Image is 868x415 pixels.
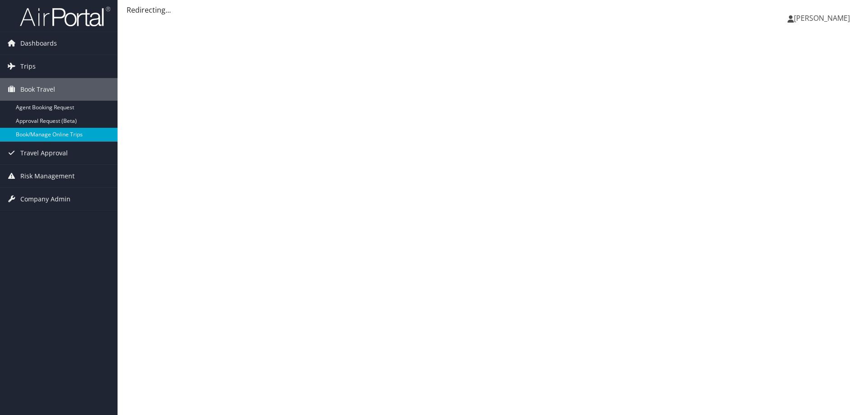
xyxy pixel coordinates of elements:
[20,142,68,164] span: Travel Approval
[20,32,57,55] span: Dashboards
[20,6,110,27] img: airportal-logo.png
[20,188,71,210] span: Company Admin
[127,5,859,15] div: Redirecting...
[794,13,850,23] span: [PERSON_NAME]
[20,165,75,187] span: Risk Management
[20,55,36,78] span: Trips
[788,5,859,32] a: [PERSON_NAME]
[20,78,55,101] span: Book Travel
